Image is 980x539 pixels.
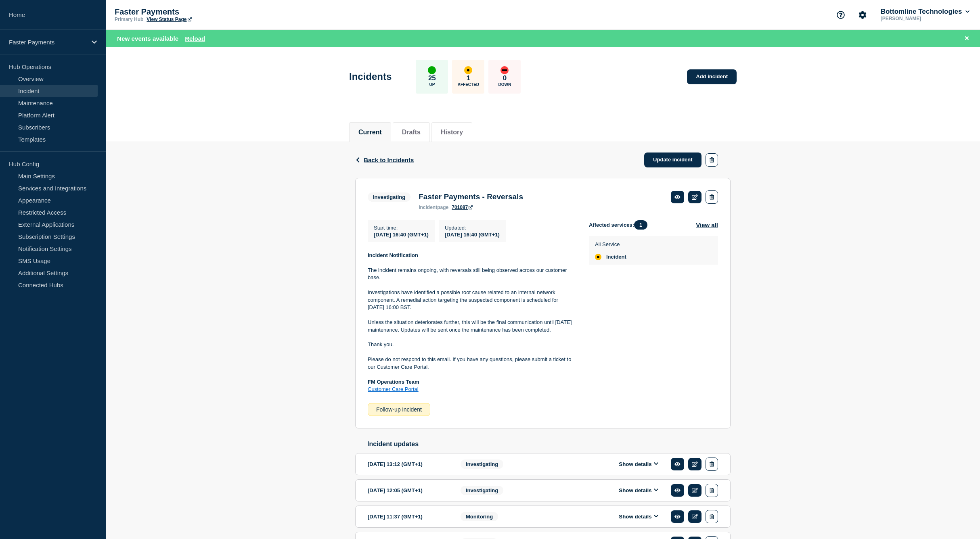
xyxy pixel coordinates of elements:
[368,484,448,497] div: [DATE] 12:05 (GMT+1)
[147,17,191,22] a: View Status Page
[368,341,576,348] p: Thank you.
[616,461,661,468] button: Show details
[419,205,437,210] span: incident
[115,17,143,22] p: Primary Hub
[402,129,421,136] button: Drafts
[117,35,178,42] span: New events available
[595,254,601,260] div: affected
[374,225,429,231] p: Start time :
[428,74,436,82] p: 25
[368,267,576,282] p: The incident remains ongoing, with reversals still being observed across our customer base.
[368,386,419,392] a: Customer Care Portal
[879,8,971,16] button: Bottomline Technologies
[368,319,576,334] p: Unless the situation deteriorates further, this will be the final communication until [DATE] main...
[355,157,414,163] button: Back to Incidents
[452,205,473,210] a: 701087
[595,241,626,247] p: All Service
[467,74,470,82] p: 1
[419,205,448,210] p: page
[368,252,418,258] strong: Incident Notification
[687,69,737,84] a: Add incident
[461,486,503,495] span: Investigating
[115,7,276,17] p: Faster Payments
[498,82,511,87] p: Down
[616,487,661,494] button: Show details
[606,254,626,260] span: Incident
[441,129,463,136] button: History
[832,6,849,23] button: Support
[500,66,509,74] div: down
[461,460,503,469] span: Investigating
[368,192,410,202] span: Investigating
[349,71,392,82] h1: Incidents
[429,82,435,87] p: Up
[428,66,436,74] div: up
[634,220,647,230] span: 1
[368,403,430,416] div: Follow-up incident
[879,16,963,21] p: [PERSON_NAME]
[445,231,500,238] div: [DATE] 16:40 (GMT+1)
[458,82,479,87] p: Affected
[854,6,871,23] button: Account settings
[367,441,731,448] h2: Incident updates
[368,356,576,371] p: Please do not respond to this email. If you have any questions, please submit a ticket to our Cus...
[374,232,429,238] span: [DATE] 16:40 (GMT+1)
[445,225,500,231] p: Updated :
[358,129,382,136] button: Current
[185,35,205,42] button: Reload
[696,220,718,230] button: View all
[9,39,86,46] p: Faster Payments
[368,289,576,311] p: Investigations have identified a possible root cause related to an internal network component. A ...
[644,153,701,167] a: Update incident
[368,379,419,385] strong: FM Operations Team
[616,513,661,520] button: Show details
[464,66,472,74] div: affected
[364,157,414,163] span: Back to Incidents
[589,220,651,230] span: Affected services:
[368,510,448,523] div: [DATE] 11:37 (GMT+1)
[419,192,523,201] h3: Faster Payments - Reversals
[368,458,448,471] div: [DATE] 13:12 (GMT+1)
[461,512,498,521] span: Monitoring
[503,74,507,82] p: 0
